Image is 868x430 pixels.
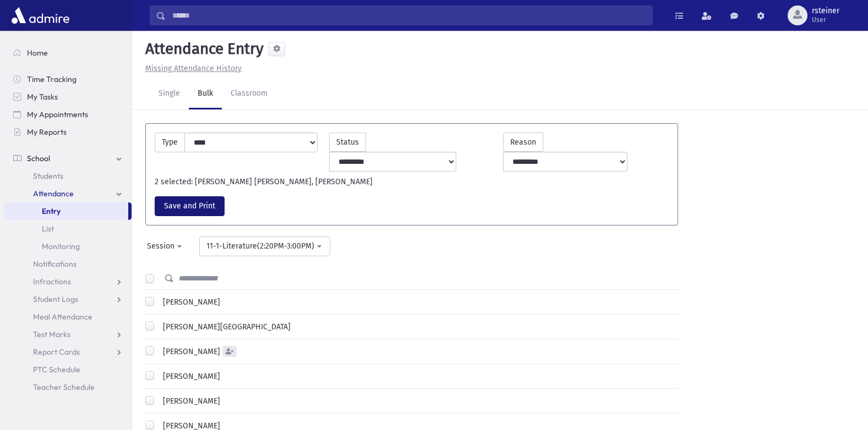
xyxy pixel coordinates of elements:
span: My Appointments [27,109,88,119]
label: Reason [503,133,543,152]
button: 11-1-Literature(2:20PM-3:00PM) [199,236,330,256]
label: Type [155,133,185,152]
button: Save and Print [155,196,225,216]
span: List [42,224,54,234]
div: 2 selected: [PERSON_NAME] [PERSON_NAME], [PERSON_NAME] [149,176,674,188]
span: Meal Attendance [33,312,92,322]
span: User [812,15,839,24]
a: My Appointments [4,106,132,123]
label: [PERSON_NAME] [159,296,220,308]
label: [PERSON_NAME] [159,346,220,357]
a: Students [4,167,132,185]
span: Notifications [33,259,77,269]
a: Home [4,44,132,62]
span: Attendance [33,189,74,199]
span: Entry [42,206,61,216]
span: My Reports [27,127,67,137]
span: Home [27,48,48,58]
a: Test Marks [4,326,132,343]
a: Attendance [4,185,132,202]
a: Bulk [189,79,222,109]
a: List [4,220,132,238]
span: School [27,153,50,163]
h5: Attendance Entry [141,40,264,58]
a: Monitoring [4,238,132,255]
a: Entry [4,202,128,220]
a: Single [150,79,189,109]
label: Status [329,133,366,152]
span: Students [33,171,63,181]
a: School [4,150,132,167]
span: Test Marks [33,329,70,339]
a: Classroom [222,79,276,109]
span: Infractions [33,277,71,286]
a: Infractions [4,273,132,290]
span: Report Cards [33,347,80,357]
span: rsteiner [812,7,839,15]
img: AdmirePro [9,4,72,26]
span: Student Logs [33,294,78,304]
span: My Tasks [27,92,58,102]
div: Session [147,240,174,252]
button: Session [140,236,190,256]
label: [PERSON_NAME] [159,371,220,382]
span: PTC Schedule [33,365,80,374]
a: Missing Attendance History [141,64,242,73]
a: Notifications [4,255,132,273]
a: Report Cards [4,343,132,361]
a: Student Logs [4,290,132,308]
a: Time Tracking [4,70,132,88]
a: Teacher Schedule [4,378,132,396]
a: My Reports [4,123,132,141]
label: [PERSON_NAME] [159,395,220,407]
u: Missing Attendance History [145,64,242,73]
input: Search [166,5,652,25]
span: Monitoring [42,241,80,251]
div: 11-1-Literature(2:20PM-3:00PM) [206,240,314,252]
span: Teacher Schedule [33,382,95,392]
span: Time Tracking [27,74,77,84]
a: My Tasks [4,88,132,106]
a: Meal Attendance [4,308,132,326]
label: [PERSON_NAME][GEOGRAPHIC_DATA] [159,321,291,333]
a: PTC Schedule [4,361,132,378]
